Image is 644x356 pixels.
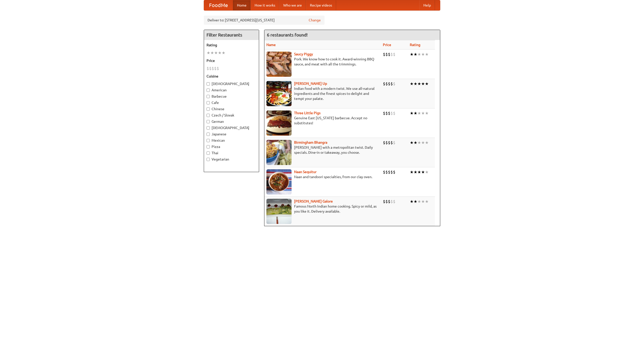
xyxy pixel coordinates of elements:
[388,199,390,204] li: $
[294,82,327,86] a: [PERSON_NAME] Up
[390,81,393,87] li: $
[383,110,385,116] li: $
[425,140,429,145] li: ★
[383,169,385,175] li: $
[410,169,414,175] li: ★
[388,110,390,116] li: $
[306,0,336,10] a: Recipe videos
[294,170,316,174] a: Naan Sequitur
[414,110,417,116] li: ★
[421,140,425,145] li: ★
[214,66,217,71] li: $
[266,81,292,106] img: curryup.jpg
[266,52,292,77] img: saucy.jpg
[204,0,233,10] a: FoodMe
[204,30,259,40] h4: Filter Restaurants
[425,110,429,116] li: ★
[414,169,417,175] li: ★
[207,107,210,111] input: Chinese
[414,140,417,145] li: ★
[233,0,251,10] a: Home
[218,50,222,56] li: ★
[207,133,210,136] input: Japanese
[410,140,414,145] li: ★
[266,115,379,126] p: Genuine East [US_STATE] barbecue. Accept no substitutes!
[388,81,390,87] li: $
[266,169,292,194] img: naansequitur.jpg
[266,86,379,101] p: Indian food with a modern twist. We use all-natural ingredients and the finest spices to delight ...
[267,32,308,37] ng-pluralize: 6 restaurants found!
[214,50,218,56] li: ★
[294,111,320,115] a: Three Little Pigs
[209,66,212,71] li: $
[279,0,306,10] a: Who we are
[393,199,395,204] li: $
[393,81,395,87] li: $
[207,138,256,143] label: Mexican
[388,169,390,175] li: $
[207,139,210,142] input: Mexican
[393,110,395,116] li: $
[410,199,414,204] li: ★
[421,169,425,175] li: ★
[212,66,214,71] li: $
[207,58,256,63] h5: Price
[383,43,391,47] a: Price
[393,169,395,175] li: $
[210,50,214,56] li: ★
[417,199,421,204] li: ★
[390,140,393,145] li: $
[294,199,333,203] b: [PERSON_NAME] Galore
[383,199,385,204] li: $
[421,52,425,57] li: ★
[410,43,420,47] a: Rating
[207,113,256,118] label: Czech / Slovak
[414,199,417,204] li: ★
[388,52,390,57] li: $
[385,52,388,57] li: $
[294,52,313,56] a: Saucy Piggy
[390,52,393,57] li: $
[383,52,385,57] li: $
[417,110,421,116] li: ★
[207,89,210,92] input: American
[410,81,414,87] li: ★
[207,74,256,79] h5: Cuisine
[207,126,210,130] input: [DEMOGRAPHIC_DATA]
[390,169,393,175] li: $
[207,144,256,149] label: Pizza
[207,100,256,105] label: Cafe
[425,169,429,175] li: ★
[414,81,417,87] li: ★
[266,43,276,47] a: Name
[417,169,421,175] li: ★
[207,151,210,155] input: Thai
[385,110,388,116] li: $
[266,145,379,155] p: [PERSON_NAME] with a metropolitan twist. Daily specials. Dine-in or takeaway, you choose.
[207,158,210,161] input: Vegetarian
[417,52,421,57] li: ★
[266,57,379,67] p: Pork. We know how to cook it. Award-winning BBQ sauce, and meat with all the trimmings.
[251,0,279,10] a: How it works
[383,81,385,87] li: $
[266,199,292,224] img: currygalore.jpg
[207,157,256,162] label: Vegetarian
[266,110,292,136] img: littlepigs.jpg
[217,66,219,71] li: $
[393,52,395,57] li: $
[385,81,388,87] li: $
[417,81,421,87] li: ★
[207,119,256,124] label: German
[410,110,414,116] li: ★
[425,199,429,204] li: ★
[207,125,256,130] label: [DEMOGRAPHIC_DATA]
[207,43,256,48] h5: Rating
[207,145,210,148] input: Pizza
[294,140,327,144] b: Birmingham Bhangra
[390,199,393,204] li: $
[388,140,390,145] li: $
